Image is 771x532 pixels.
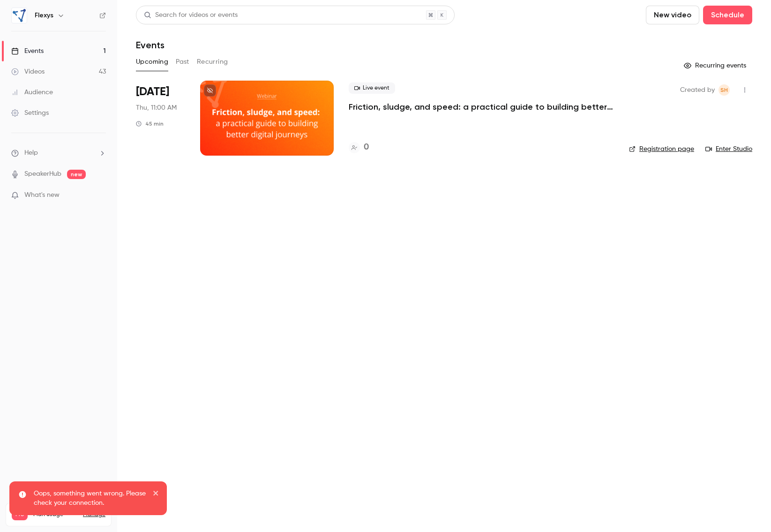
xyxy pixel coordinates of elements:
[11,67,45,76] div: Videos
[136,120,164,127] div: 45 min
[35,11,53,20] h6: Flexys
[349,82,395,94] span: Live event
[349,141,369,154] a: 0
[646,6,699,24] button: New video
[705,144,752,154] a: Enter Studio
[136,54,168,69] button: Upcoming
[24,190,60,200] span: What's new
[11,88,53,97] div: Audience
[12,8,27,23] img: Flexys
[11,108,49,118] div: Settings
[24,169,61,179] a: SpeakerHub
[349,101,614,112] a: Friction, sludge, and speed: a practical guide to building better digital journeys
[67,170,86,179] span: new
[680,58,752,73] button: Recurring events
[11,46,44,56] div: Events
[136,84,169,99] span: [DATE]
[144,10,238,20] div: Search for videos or events
[34,489,146,508] p: Oops, something went wrong. Please check your connection.
[197,54,228,69] button: Recurring
[703,6,752,24] button: Schedule
[24,148,38,158] span: Help
[136,81,185,156] div: Nov 6 Thu, 11:00 AM (Europe/London)
[364,141,369,154] h4: 0
[136,39,165,51] h1: Events
[153,489,159,500] button: close
[719,84,730,96] span: Sue Hickman
[720,84,728,96] span: SH
[176,54,189,69] button: Past
[136,103,177,112] span: Thu, 11:00 AM
[680,84,715,96] span: Created by
[11,148,106,158] li: help-dropdown-opener
[629,144,694,154] a: Registration page
[95,191,106,200] iframe: Noticeable Trigger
